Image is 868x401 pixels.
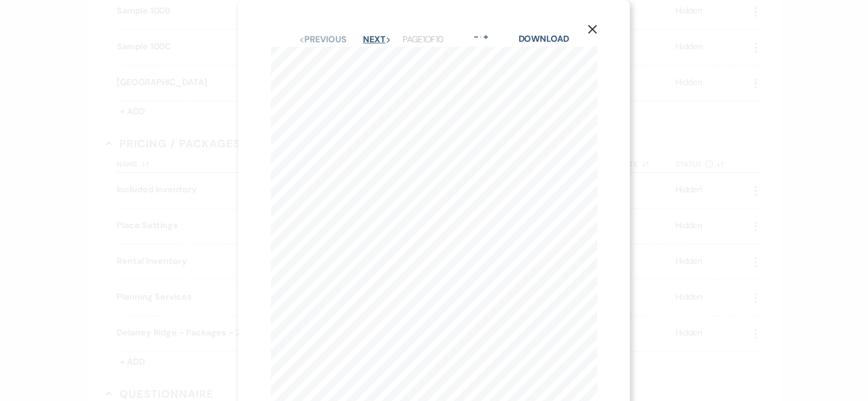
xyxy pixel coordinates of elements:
[472,33,481,41] button: -
[299,35,346,44] button: Previous
[403,33,443,47] p: Page 1 of 10
[363,35,391,44] button: Next
[519,33,569,44] a: Download
[482,33,490,41] button: +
